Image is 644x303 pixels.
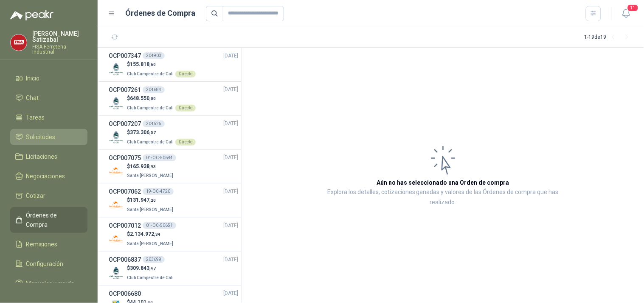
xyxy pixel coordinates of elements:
a: Cotizar [10,188,87,204]
h3: OCP006680 [109,289,141,298]
span: Santa [PERSON_NAME] [127,207,173,212]
a: Configuración [10,256,87,272]
div: Directo [175,139,196,146]
span: [DATE] [223,86,238,94]
span: ,20 [149,198,156,203]
button: 11 [619,6,634,21]
a: Inicio [10,70,87,86]
a: OCP007347204903[DATE] Company Logo$155.818,60Club Campestre de CaliDirecto [109,51,238,78]
span: Santa [PERSON_NAME] [127,241,173,246]
p: Explora los detalles, cotizaciones ganadas y valores de las Órdenes de compra que has realizado. [327,187,559,208]
img: Company Logo [109,130,124,145]
h3: OCP007062 [109,187,141,196]
img: Company Logo [109,232,124,246]
span: 373.306 [130,129,156,135]
span: 648.550 [130,95,156,101]
span: 2.134.972 [130,231,160,237]
img: Company Logo [109,197,124,212]
span: 165.938 [130,163,156,169]
h3: OCP007207 [109,119,141,129]
div: 01-OC-50651 [143,222,176,229]
p: $ [127,60,196,69]
div: 19-OC-4720 [143,188,174,195]
span: Club Campestre de Cali [127,106,174,110]
a: OCP00706219-OC-4720[DATE] Company Logo$131.947,20Santa [PERSON_NAME] [109,187,238,214]
img: Logo peakr [10,10,53,20]
a: OCP006837203699[DATE] Company Logo$309.843,47Club Campestre de Cali [109,255,238,282]
p: [PERSON_NAME] Satizabal [32,31,87,43]
div: 204525 [143,120,165,127]
a: Órdenes de Compra [10,207,87,233]
div: Directo [175,71,196,77]
span: Órdenes de Compra [26,211,79,229]
span: [DATE] [223,120,238,128]
a: Negociaciones [10,168,87,184]
img: Company Logo [109,62,124,77]
p: $ [127,163,175,171]
a: OCP00701201-OC-50651[DATE] Company Logo$2.134.972,34Santa [PERSON_NAME] [109,221,238,248]
span: 11 [627,4,639,12]
h3: OCP007347 [109,51,141,60]
a: Licitaciones [10,149,87,165]
a: Tareas [10,109,87,126]
a: Remisiones [10,236,87,252]
span: Club Campestre de Cali [127,71,174,76]
p: $ [127,196,175,204]
span: [DATE] [223,256,238,264]
a: OCP007207204525[DATE] Company Logo$373.306,57Club Campestre de CaliDirecto [109,119,238,146]
h3: Aún no has seleccionado una Orden de compra [377,178,509,187]
p: $ [127,264,175,272]
h3: OCP007075 [109,153,141,163]
div: Directo [175,105,196,111]
span: Remisiones [26,240,58,249]
span: Licitaciones [26,152,58,161]
img: Company Logo [109,266,124,280]
a: OCP00707501-OC-50684[DATE] Company Logo$165.938,93Santa [PERSON_NAME] [109,153,238,180]
img: Company Logo [109,96,124,111]
span: Inicio [26,74,40,83]
span: Santa [PERSON_NAME] [127,173,173,178]
a: Solicitudes [10,129,87,145]
span: [DATE] [223,154,238,162]
span: 309.843 [130,265,156,271]
span: Chat [26,93,39,103]
span: ,93 [149,164,156,169]
span: Negociaciones [26,172,65,181]
div: 204684 [143,86,165,93]
span: Tareas [26,113,45,122]
span: 131.947 [130,197,156,203]
span: [DATE] [223,188,238,196]
span: Club Campestre de Cali [127,140,174,144]
span: ,34 [154,232,160,237]
a: Manuales y ayuda [10,275,87,292]
span: ,00 [149,96,156,101]
div: 203699 [143,256,165,263]
h1: Órdenes de Compra [126,7,196,19]
img: Company Logo [109,163,124,178]
div: 1 - 19 de 19 [585,31,634,44]
h3: OCP007261 [109,85,141,94]
p: $ [127,94,196,103]
span: Manuales y ayuda [26,279,75,288]
h3: OCP006837 [109,255,141,264]
span: ,60 [149,62,156,67]
span: Cotizar [26,191,46,200]
span: Solicitudes [26,132,56,142]
div: 204903 [143,52,165,59]
span: [DATE] [223,289,238,297]
p: FISA Ferreteria Industrial [32,44,87,54]
p: $ [127,129,196,137]
span: 155.818 [130,61,156,67]
span: [DATE] [223,52,238,60]
div: 01-OC-50684 [143,154,176,161]
span: [DATE] [223,222,238,230]
span: Club Campestre de Cali [127,275,174,280]
img: Company Logo [11,34,27,51]
span: ,47 [149,266,156,271]
a: Chat [10,90,87,106]
h3: OCP007012 [109,221,141,230]
p: $ [127,230,175,238]
a: OCP007261204684[DATE] Company Logo$648.550,00Club Campestre de CaliDirecto [109,85,238,112]
span: ,57 [149,130,156,135]
span: Configuración [26,259,64,269]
